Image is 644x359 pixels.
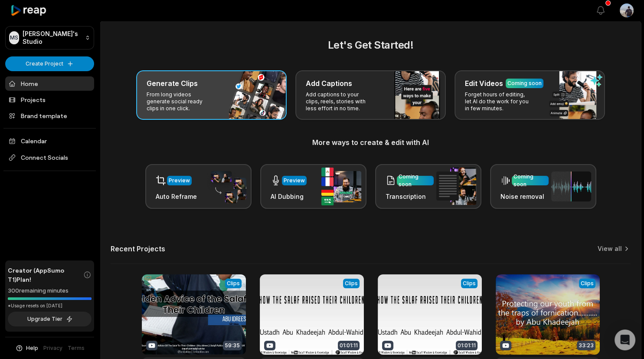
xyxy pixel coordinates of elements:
[513,173,547,188] div: Coming soon
[169,177,190,184] div: Preview
[306,91,373,112] p: Add captions to your clips, reels, stories with less effort in no time.
[507,79,542,87] div: Coming soon
[23,30,82,46] p: [PERSON_NAME]'s Studio
[26,344,38,352] span: Help
[306,78,352,89] h3: Add Captions
[465,91,532,112] p: Forget hours of editing, let AI do the work for you in few minutes.
[43,344,62,352] a: Privacy
[465,78,503,89] h3: Edit Videos
[8,266,83,284] span: Creator (AppSumo T1) Plan!
[271,192,307,201] h3: AI Dubbing
[9,31,19,44] div: MS
[68,344,85,352] a: Terms
[399,173,432,188] div: Coming soon
[551,171,591,201] img: noise_removal.png
[5,92,94,107] a: Projects
[147,78,198,89] h3: Generate Clips
[436,168,476,205] img: transcription.png
[5,150,94,165] span: Connect Socials
[615,329,635,350] div: Open Intercom Messenger
[147,91,214,112] p: From long videos generate social ready clips in one click.
[156,192,197,201] h3: Auto Reframe
[15,344,38,352] button: Help
[598,244,622,253] a: View all
[206,170,246,204] img: auto_reframe.png
[321,168,361,205] img: ai_dubbing.png
[8,303,92,309] div: *Usage resets on [DATE]
[111,244,165,253] h2: Recent Projects
[111,37,631,53] h2: Let's Get Started!
[284,177,305,184] div: Preview
[5,109,94,123] a: Brand template
[5,134,94,148] a: Calendar
[5,76,94,91] a: Home
[386,192,434,201] h3: Transcription
[8,287,92,295] div: 300 remaining minutes
[111,137,631,148] h3: More ways to create & edit with AI
[5,56,94,71] button: Create Project
[500,192,549,201] h3: Noise removal
[8,312,92,326] button: Upgrade Tier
